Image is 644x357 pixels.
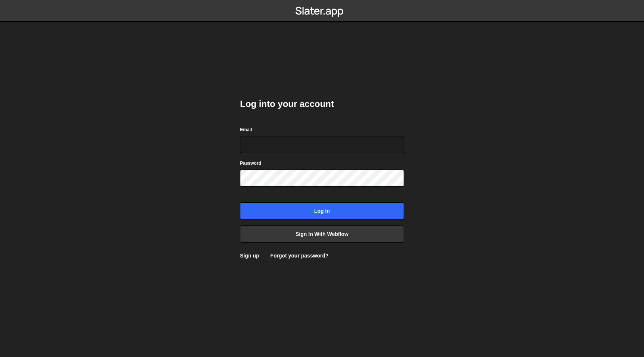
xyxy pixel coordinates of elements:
[240,225,404,243] a: Sign in with Webflow
[240,126,252,133] label: Email
[240,98,404,110] h2: Log into your account
[240,253,259,259] a: Sign up
[270,253,328,259] a: Forgot your password?
[240,159,261,167] label: Password
[240,202,404,219] input: Log in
